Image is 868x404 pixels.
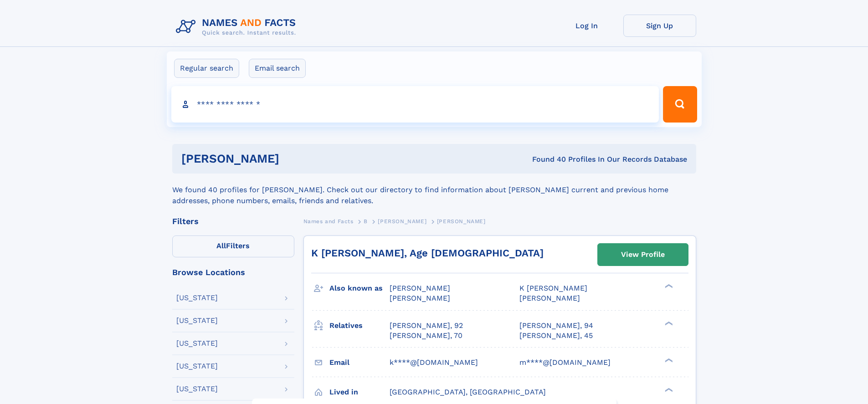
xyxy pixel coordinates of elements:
[519,331,593,341] a: [PERSON_NAME], 45
[329,281,390,296] h3: Also known as
[390,294,450,302] span: [PERSON_NAME]
[663,387,673,393] div: ❯
[364,215,368,227] a: B
[181,153,406,164] h1: [PERSON_NAME]
[172,268,294,276] div: Browse Locations
[176,317,218,324] div: [US_STATE]
[378,215,426,227] a: [PERSON_NAME]
[311,247,544,259] a: K [PERSON_NAME], Age [DEMOGRAPHIC_DATA]
[171,86,659,123] input: search input
[329,355,390,370] h3: Email
[663,283,673,289] div: ❯
[249,59,306,78] label: Email search
[172,217,294,225] div: Filters
[176,363,218,370] div: [US_STATE]
[216,241,226,250] span: All
[663,86,697,123] button: Search Button
[598,244,688,266] a: View Profile
[172,235,294,257] label: Filters
[390,388,546,396] span: [GEOGRAPHIC_DATA], [GEOGRAPHIC_DATA]
[437,218,486,225] span: [PERSON_NAME]
[390,284,450,292] span: [PERSON_NAME]
[303,215,354,227] a: Names and Facts
[329,384,390,400] h3: Lived in
[621,244,665,265] div: View Profile
[663,357,673,363] div: ❯
[663,320,673,326] div: ❯
[176,294,218,302] div: [US_STATE]
[174,59,239,78] label: Regular search
[364,218,368,225] span: B
[329,318,390,333] h3: Relatives
[378,218,426,225] span: [PERSON_NAME]
[519,284,587,292] span: K [PERSON_NAME]
[390,331,462,341] a: [PERSON_NAME], 70
[176,340,218,347] div: [US_STATE]
[623,15,696,37] a: Sign Up
[519,321,593,331] a: [PERSON_NAME], 94
[406,154,687,164] div: Found 40 Profiles In Our Records Database
[172,174,696,206] div: We found 40 profiles for [PERSON_NAME]. Check out our directory to find information about [PERSON...
[519,294,580,302] span: [PERSON_NAME]
[550,15,623,37] a: Log In
[176,385,218,393] div: [US_STATE]
[172,15,303,39] img: Logo Names and Facts
[390,321,463,331] a: [PERSON_NAME], 92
